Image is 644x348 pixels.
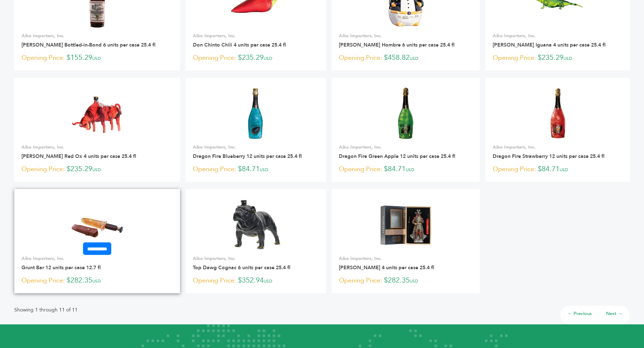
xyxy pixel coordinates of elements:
[406,167,414,173] span: USD
[410,278,418,284] span: USD
[339,255,473,262] p: Aiko Importers, Inc.
[193,264,290,271] a: Top Dawg Cognac 6 units per case 25.4 fl
[339,276,382,285] span: Opening Price:
[193,164,236,174] span: Opening Price:
[230,199,282,251] img: Top Dawg Cognac 6 units per case 25.4 fl
[493,153,604,160] a: Dragon Fire Strawberry 12 units per case 25.4 fl
[21,275,173,286] p: $282.35
[21,153,136,160] a: [PERSON_NAME] Red Ox 4 units per case 25.4 fl
[230,87,282,139] img: Dragon Fire Blueberry 12 units per case 25.4 fl
[380,87,432,139] img: Dragon Fire Green Apple 12 units per case 25.4 fl
[339,33,473,39] p: Aiko Importers, Inc.
[193,33,319,39] p: Aiko Importers, Inc.
[21,164,65,174] span: Opening Price:
[493,164,623,175] p: $84.71
[260,167,268,173] span: USD
[493,164,536,174] span: Opening Price:
[380,199,432,251] img: Yamato Honda Tadakatsu 4 units per case 25.4 fl
[339,264,434,271] a: [PERSON_NAME] 4 units per case 25.4 fl
[493,53,536,63] span: Opening Price:
[339,164,382,174] span: Opening Price:
[339,144,473,150] p: Aiko Importers, Inc.
[21,164,173,175] p: $235.29
[193,144,319,150] p: Aiko Importers, Inc.
[193,42,286,48] a: Don Chinto Chili 4 units per case 25.4 fl
[193,53,236,63] span: Opening Price:
[14,306,78,314] p: Showing 1 through 11 of 11
[92,55,101,61] span: USD
[532,87,584,139] img: Dragon Fire Strawberry 12 units per case 25.4 fl
[339,153,455,160] a: Dragon Fire Green Apple 12 units per case 25.4 fl
[410,55,418,61] span: USD
[71,199,123,251] img: Grunt Bar 12 units per case 12.7 fl
[339,275,473,286] p: $282.35
[264,278,272,284] span: USD
[563,55,572,61] span: USD
[493,42,605,48] a: [PERSON_NAME] Iguana 4 units per case 25.4 fl
[92,278,101,284] span: USD
[193,53,319,63] p: $235.29
[21,264,101,271] a: Grunt Bar 12 units per case 12.7 fl
[264,55,272,61] span: USD
[193,275,319,286] p: $352.94
[493,144,623,150] p: Aiko Importers, Inc.
[21,42,155,48] a: [PERSON_NAME] Bottled-in-Bond 6 units per case 25.4 fl
[21,53,173,63] p: $155.29
[193,153,302,160] a: Dragon Fire Blueberry 12 units per case 25.4 fl
[21,144,173,150] p: Aiko Importers, Inc.
[21,33,173,39] p: Aiko Importers, Inc.
[71,87,123,139] img: Don Chinto Red Ox 4 units per case 25.4 fl
[92,167,101,173] span: USD
[606,310,623,317] a: Next →
[193,276,236,285] span: Opening Price:
[21,53,65,63] span: Opening Price:
[339,164,473,175] p: $84.71
[560,167,568,173] span: USD
[493,53,623,63] p: $235.29
[21,255,173,262] p: Aiko Importers, Inc.
[193,255,319,262] p: Aiko Importers, Inc.
[339,42,454,48] a: [PERSON_NAME] Hombre 6 units per case 25.4 fl
[193,164,319,175] p: $84.71
[567,310,592,317] a: ← Previous
[339,53,473,63] p: $458.82
[339,53,382,63] span: Opening Price:
[21,276,65,285] span: Opening Price:
[493,33,623,39] p: Aiko Importers, Inc.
